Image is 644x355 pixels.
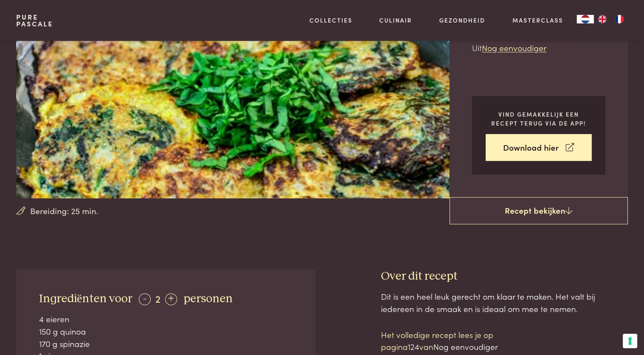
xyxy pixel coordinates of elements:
span: 2 [155,291,160,305]
aside: Language selected: Nederlands [577,15,628,23]
div: + [165,293,177,305]
span: Ingrediënten voor [39,293,132,305]
div: 4 eieren [39,313,293,325]
a: Culinair [379,16,412,25]
a: FR [611,15,628,23]
a: NL [577,15,594,23]
a: Recept bekijken [449,197,628,224]
div: Dit is een heel leuk gerecht om klaar te maken. Het valt bij iedereen in de smaak en is ideaal om... [381,290,628,315]
div: - [139,293,151,305]
p: Het volledige recept lees je op pagina van [381,329,526,353]
a: Download hier [486,134,592,161]
span: Bereiding: 25 min. [30,205,98,217]
h3: Over dit recept [381,269,628,284]
a: Masterclass [512,16,563,25]
p: Uit [472,42,605,54]
span: Nog eenvoudiger [433,341,498,352]
span: personen [183,293,233,305]
a: PurePascale [16,14,53,27]
a: Gezondheid [439,16,485,25]
div: Language [577,15,594,23]
a: Nog eenvoudiger [482,42,547,53]
a: EN [594,15,611,23]
ul: Language list [594,15,628,23]
div: 170 g spinazie [39,338,293,350]
div: 150 g quinoa [39,325,293,338]
span: 124 [408,341,419,352]
p: Vind gemakkelijk een recept terug via de app! [486,110,592,127]
a: Collecties [309,16,352,25]
button: Uw voorkeuren voor toestemming voor trackingtechnologieën [623,334,637,348]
